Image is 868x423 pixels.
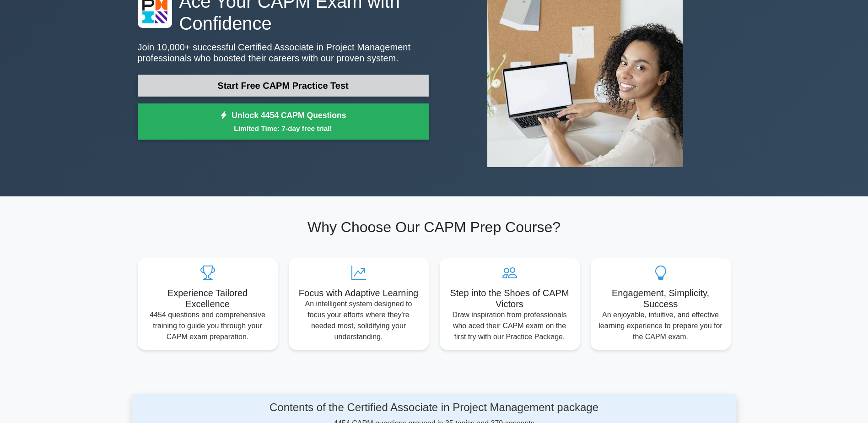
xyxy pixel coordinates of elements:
p: 4454 questions and comprehensive training to guide you through your CAPM exam preparation. [145,309,270,342]
p: Join 10,000+ successful Certified Associate in Project Management professionals who boosted their... [138,42,429,64]
a: Unlock 4454 CAPM QuestionsLimited Time: 7-day free trial! [138,103,429,140]
h5: Experience Tailored Excellence [145,287,270,309]
p: An enjoyable, intuitive, and effective learning experience to prepare you for the CAPM exam. [598,309,723,342]
h2: Why Choose Our CAPM Prep Course? [138,218,731,236]
h5: Step into the Shoes of CAPM Victors [447,287,572,309]
p: Draw inspiration from professionals who aced their CAPM exam on the first try with our Practice P... [447,309,572,342]
p: An intelligent system designed to focus your efforts where they're needed most, solidifying your ... [296,298,421,342]
h5: Focus with Adaptive Learning [296,287,421,298]
a: Start Free CAPM Practice Test [138,75,429,97]
h5: Engagement, Simplicity, Success [598,287,723,309]
h4: Contents of the Certified Associate in Project Management package [219,401,650,414]
small: Limited Time: 7-day free trial! [149,123,417,134]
